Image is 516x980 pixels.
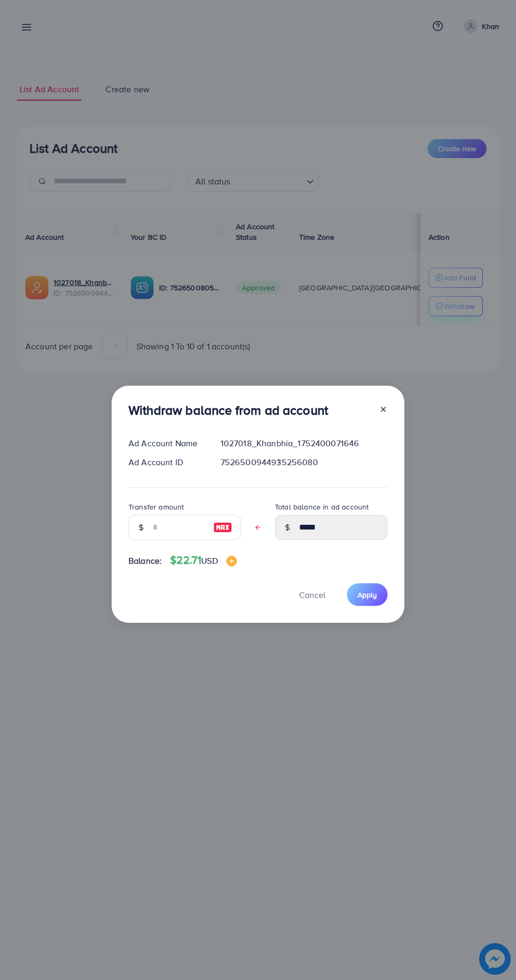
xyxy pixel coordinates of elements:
[120,456,212,468] div: Ad Account ID
[120,437,212,449] div: Ad Account Name
[212,456,396,468] div: 7526500944935256080
[226,556,237,566] img: image
[128,555,162,567] span: Balance:
[358,590,377,600] span: Apply
[213,521,232,534] img: image
[128,403,328,418] h3: Withdraw balance from ad account
[286,583,339,606] button: Cancel
[128,502,184,512] label: Transfer amount
[170,554,236,567] h4: $22.71
[275,502,369,512] label: Total balance in ad account
[212,437,396,449] div: 1027018_Khanbhia_1752400071646
[299,589,325,601] span: Cancel
[347,583,388,606] button: Apply
[201,555,217,566] span: USD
